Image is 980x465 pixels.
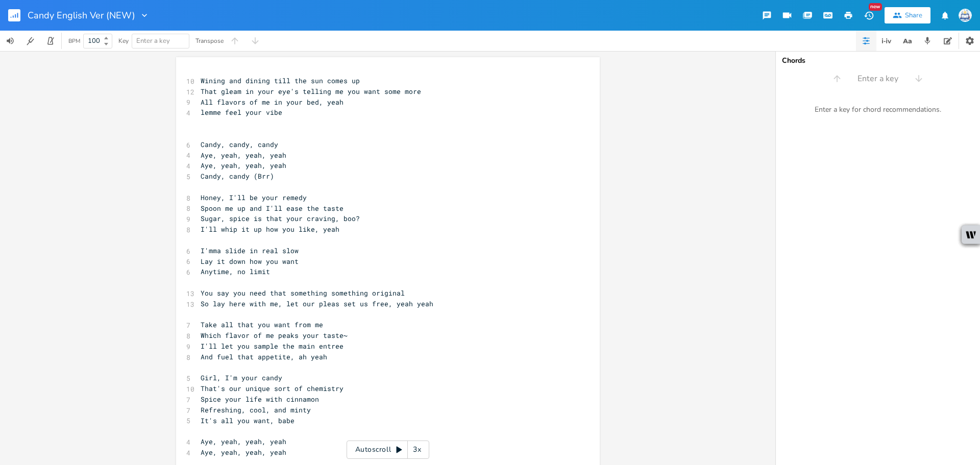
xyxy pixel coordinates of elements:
span: Candy, candy (Brr) [201,172,274,181]
div: Autoscroll [347,440,429,459]
button: New [859,6,879,25]
div: Share [905,11,922,20]
div: Enter a key for chord recommendations. [776,99,980,120]
button: Share [885,7,930,23]
div: Chords [782,57,974,64]
span: Candy English Ver (NEW) [28,11,135,20]
div: Key [118,38,129,44]
span: Take all that you want from me [201,320,323,329]
span: Aye, yeah, yeah, yeah [201,437,286,446]
img: Sign In [959,9,972,22]
div: Transpose [195,38,224,44]
span: Honey, I'll be your remedy [201,193,307,202]
span: Sugar, spice is that your craving, boo? [201,214,360,223]
span: Enter a key [857,73,898,85]
span: Wining and dining till the sun comes up [201,76,360,85]
span: All flavors of me in your bed, yeah [201,97,344,107]
span: And fuel that appetite, ah yeah [201,352,327,361]
span: Spice your life with cinnamon [201,395,319,404]
span: Aye, yeah, yeah, yeah [201,161,286,170]
div: BPM [68,38,80,44]
div: New [869,3,882,11]
span: Refreshing, cool, and minty [201,405,311,414]
span: Which flavor of me peaks your taste~ [201,331,348,340]
span: Aye, yeah, yeah, yeah [201,448,286,457]
span: I'll whip it up how you like, yeah [201,225,339,234]
span: It's all you want, babe [201,416,295,425]
span: Aye, yeah, yeah, yeah [201,151,286,160]
span: lemme feel your vibe [201,108,282,117]
span: That's our unique sort of chemistry [201,384,344,393]
span: Spoon me up and I'll ease the taste [201,204,344,213]
span: Girl, I'm your candy [201,373,282,382]
span: Enter a key [136,36,170,45]
span: Lay it down how you want [201,257,299,266]
span: Anytime, no limit [201,267,270,276]
span: You say you need that something something original [201,288,405,298]
div: 3x [408,440,426,459]
span: I'll let you sample the main entree [201,341,344,351]
span: So lay here with me, let our pleas set us free, yeah yeah [201,299,433,308]
span: I'mma slide in real slow [201,246,299,255]
span: Candy, candy, candy [201,140,278,149]
span: That gleam in your eye's telling me you want some more [201,87,421,96]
